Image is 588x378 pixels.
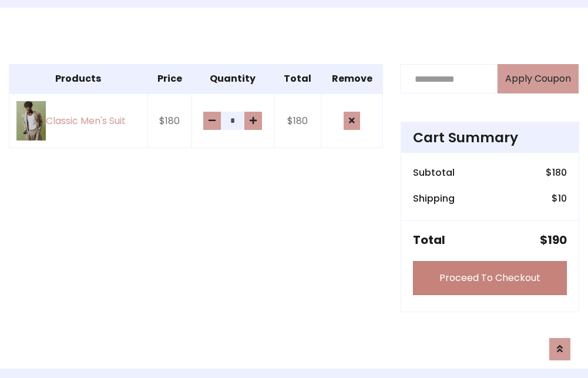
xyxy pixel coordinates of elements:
td: $180 [274,93,321,148]
h5: Total [413,233,445,247]
h6: $ [546,167,567,178]
h4: Cart Summary [413,129,567,146]
th: Remove [321,65,383,94]
button: Apply Coupon [498,64,579,93]
h6: $ [552,193,567,204]
h5: $ [540,233,567,247]
a: Proceed To Checkout [413,261,567,295]
th: Total [274,65,321,94]
th: Products [9,65,148,94]
span: 190 [547,232,567,248]
h6: Shipping [413,193,455,204]
span: 10 [558,192,567,205]
td: $180 [147,93,191,148]
th: Price [147,65,191,94]
h6: Subtotal [413,167,455,178]
a: Classic Men's Suit [16,101,140,141]
span: 180 [552,166,567,179]
th: Quantity [191,65,274,94]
